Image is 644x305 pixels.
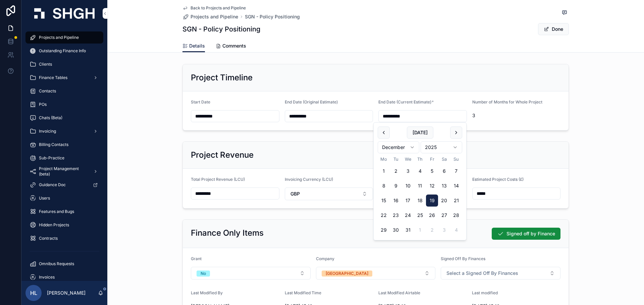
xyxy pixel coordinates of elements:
[182,5,246,11] a: Back to Projects and Pipeline
[316,267,436,280] button: Select Button
[39,155,64,161] span: Sub-Practice
[390,224,402,236] button: Tuesday, 30 December 2025
[492,228,560,240] button: Signed off by Finance
[326,271,368,277] div: [GEOGRAPHIC_DATA]
[191,256,202,261] span: Grant
[39,62,52,67] span: Clients
[216,40,246,53] a: Comments
[390,180,402,192] button: Tuesday, 9 December 2025
[285,99,338,104] span: End Date (Original Estimate)
[390,209,402,221] button: Tuesday, 23 December 2025
[285,290,321,295] span: Last Modified Time
[438,180,450,192] button: Saturday, 13 December 2025
[378,180,390,192] button: Monday, 8 December 2025
[21,27,107,281] div: scrollable content
[378,209,390,221] button: Monday, 22 December 2025
[438,165,450,177] button: Saturday, 6 December 2025
[538,23,569,35] button: Done
[25,232,103,244] a: Contracts
[39,102,47,107] span: POs
[450,195,462,207] button: Sunday, 21 December 2025
[390,165,402,177] button: Tuesday, 2 December 2025
[39,275,55,280] span: Invoices
[39,166,88,177] span: Project Management (beta)
[472,112,561,119] span: 3
[450,209,462,221] button: Sunday, 28 December 2025
[47,290,86,296] p: [PERSON_NAME]
[402,195,414,207] button: Wednesday, 17 December 2025
[441,267,560,280] button: Select Button
[414,195,426,207] button: Thursday, 18 December 2025
[438,195,450,207] button: Saturday, 20 December 2025
[25,271,103,283] a: Invoices
[414,156,426,162] th: Thursday
[438,156,450,162] th: Saturday
[39,209,74,214] span: Features and Bugs
[191,177,245,182] span: Total Project Revenue (LCU)
[30,289,37,297] span: HL
[378,156,462,236] table: December 2025
[438,224,450,236] button: Saturday, 3 January 2026
[39,75,67,80] span: Finance Tables
[191,228,264,238] h2: Finance Only Items
[378,165,390,177] button: Monday, 1 December 2025
[402,165,414,177] button: Wednesday, 3 December 2025
[191,5,246,11] span: Back to Projects and Pipeline
[25,139,103,151] a: Billing Contacts
[285,187,373,200] button: Select Button
[25,219,103,231] a: Hidden Projects
[245,13,300,20] a: SGN - Policy Positioning
[39,48,86,54] span: Outstanding Finance Info
[414,165,426,177] button: Thursday, 4 December 2025
[390,195,402,207] button: Tuesday, 16 December 2025
[39,196,50,201] span: Users
[25,112,103,124] a: Chats (Beta)
[25,258,103,270] a: Omnibus Requests
[446,270,518,277] span: Select a Signed Off By Finances
[472,99,542,104] span: Number of Months for Whole Project
[390,156,402,162] th: Tuesday
[25,152,103,164] a: Sub-Practice
[39,261,74,266] span: Omnibus Requests
[39,222,69,228] span: Hidden Projects
[191,150,254,160] h2: Project Revenue
[316,256,334,261] span: Company
[25,98,103,110] a: POs
[182,13,238,20] a: Projects and Pipeline
[426,156,438,162] th: Friday
[182,40,205,53] a: Details
[290,190,300,197] span: GBP
[25,165,103,177] a: Project Management (beta)
[472,177,524,182] span: Estimated Project Costs (£)
[472,290,498,295] span: Last modified
[189,43,205,49] span: Details
[191,72,253,83] h2: Project Timeline
[378,156,390,162] th: Monday
[285,177,333,182] span: Invoicing Currency (LCU)
[39,236,58,241] span: Contracts
[402,209,414,221] button: Wednesday, 24 December 2025
[182,24,260,34] h1: SGN - Policy Positioning
[450,165,462,177] button: Sunday, 7 December 2025
[39,115,62,121] span: Chats (Beta)
[450,180,462,192] button: Sunday, 14 December 2025
[39,129,56,134] span: Invoicing
[25,31,103,44] a: Projects and Pipeline
[39,88,56,94] span: Contacts
[25,125,103,137] a: Invoicing
[407,127,433,139] button: [DATE]
[191,290,223,295] span: Last Modified By
[414,180,426,192] button: Thursday, 11 December 2025
[25,85,103,97] a: Contacts
[506,230,555,237] span: Signed off by Finance
[414,224,426,236] button: Thursday, 1 January 2026
[25,192,103,204] a: Users
[450,224,462,236] button: Sunday, 4 January 2026
[201,271,206,277] div: No
[191,267,311,280] button: Select Button
[378,99,431,104] span: End Date (Current Estimate)
[25,72,103,84] a: Finance Tables
[34,8,95,19] img: App logo
[438,209,450,221] button: Saturday, 27 December 2025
